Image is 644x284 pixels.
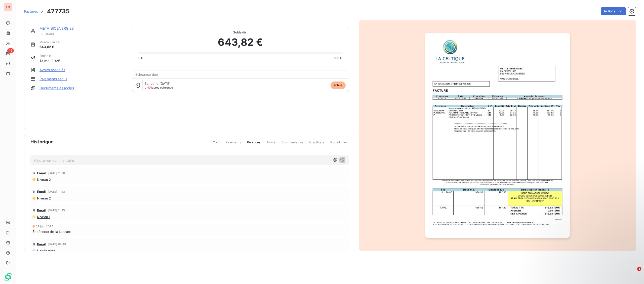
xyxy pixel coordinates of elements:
span: S531048C [39,32,126,36]
span: 27 juin 2025 [36,225,53,228]
span: Notification [36,249,55,253]
span: Portail client [330,140,349,149]
a: Avoirs associés [39,67,65,72]
span: 13 mai 2025 [39,58,60,63]
span: 0% [138,56,143,60]
span: Échue le [DATE] [145,82,171,86]
img: invoice_thumbnail [425,33,570,238]
span: échue [331,82,346,89]
a: Documents associés [39,86,74,91]
span: Creditsafe [309,140,325,149]
span: Niveau 2 [36,178,51,182]
iframe: Intercom live chat [627,267,639,279]
span: Email [37,208,46,212]
span: 100% [334,56,343,60]
a: Factures [24,9,38,14]
button: Actions [601,7,626,15]
a: META BIOENERGIES [39,26,74,30]
span: 46 [7,48,14,53]
span: Montant initial [39,40,60,45]
span: Niveau 2 [36,196,51,200]
h3: 477735 [47,7,70,16]
span: Échéance due [135,72,158,76]
span: Tout [213,140,220,149]
span: 643,82 € [39,45,60,50]
span: Niveau 1 [36,215,50,219]
span: Commentaires [281,140,303,149]
span: Solde dû : [138,30,343,35]
span: Factures [24,9,38,13]
span: après échéance [145,86,173,89]
span: Paiements [226,140,241,149]
span: Email [37,190,46,194]
span: [DATE] 11:43 [48,190,65,193]
span: Email [37,242,46,246]
span: Émise le [39,54,60,58]
span: [DATE] 11:36 [48,172,65,175]
iframe: Intercom notifications message [543,235,644,270]
a: Paiements reçus [39,76,67,82]
span: [DATE] 11:45 [48,209,65,212]
span: Relances [247,140,260,149]
img: Logo LeanPay [4,273,12,281]
span: [DATE] 08:49 [48,243,66,246]
span: J+101 [145,86,152,89]
span: Email [37,171,46,175]
span: 1 [637,267,641,271]
span: 643,82 € [218,35,263,50]
span: Échéance de la facture [32,229,71,234]
span: Avoirs [266,140,275,149]
div: LC [4,3,12,11]
span: Historique [30,138,54,145]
